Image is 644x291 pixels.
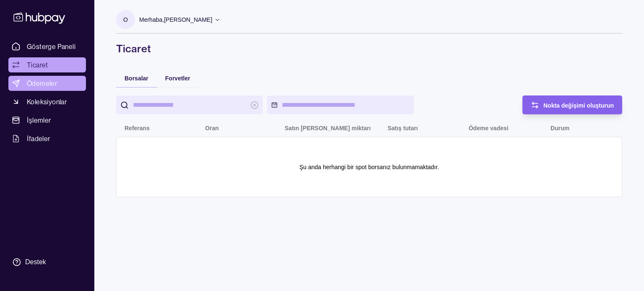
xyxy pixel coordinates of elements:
[387,125,418,131] font: Satış tutarı
[8,94,86,109] a: Koleksiyonlar
[123,16,128,23] font: O
[27,42,75,51] font: Gösterge Paneli
[8,131,86,146] a: İfadeler
[165,75,190,82] font: Forvetler
[299,164,439,170] font: Şu anda herhangi bir spot borsanız bulunmamaktadır.
[164,16,212,23] font: [PERSON_NAME]
[543,102,614,109] font: Nokta değişimi oluşturun
[125,75,148,82] font: Borsalar
[27,134,50,143] font: İfadeler
[8,113,86,128] a: İşlemler
[27,116,51,124] font: İşlemler
[8,57,86,72] a: Ticaret
[205,125,219,131] font: Oran
[8,39,86,54] a: Gösterge Paneli
[27,98,67,106] font: Koleksiyonlar
[551,125,569,131] font: Durum
[469,125,509,131] font: Ödeme vadesi
[125,125,150,131] font: Referans
[522,95,622,114] button: Nokta değişimi oluşturun
[8,253,86,271] a: Destek
[133,95,246,114] input: aramak
[27,79,57,88] font: Ödemeler
[285,125,371,131] font: Satın [PERSON_NAME] miktarı
[139,16,164,23] font: Merhaba,
[25,258,46,265] font: Destek
[8,76,86,91] a: Ödemeler
[27,61,48,69] font: Ticaret
[116,42,151,55] font: Ticaret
